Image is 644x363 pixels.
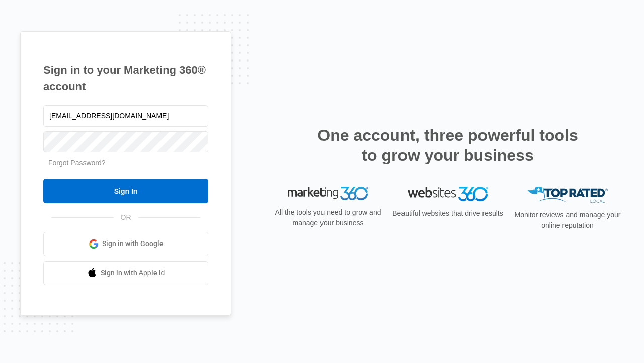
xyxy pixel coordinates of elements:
[272,207,384,228] p: All the tools you need to grow and manage your business
[43,232,208,256] a: Sign in with Google
[43,105,208,127] input: Email
[101,268,165,278] span: Sign in with Apple Id
[408,187,488,201] img: Websites 360
[288,187,368,201] img: Marketing 360
[43,62,208,95] h1: Sign in to your Marketing 360® account
[391,208,504,219] p: Beautiful websites that drive results
[527,187,608,203] img: Top Rated Local
[43,179,208,203] input: Sign In
[102,238,164,249] span: Sign in with Google
[314,125,581,165] h2: One account, three powerful tools to grow your business
[48,159,106,167] a: Forgot Password?
[114,212,138,223] span: OR
[43,261,208,285] a: Sign in with Apple Id
[511,210,624,231] p: Monitor reviews and manage your online reputation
